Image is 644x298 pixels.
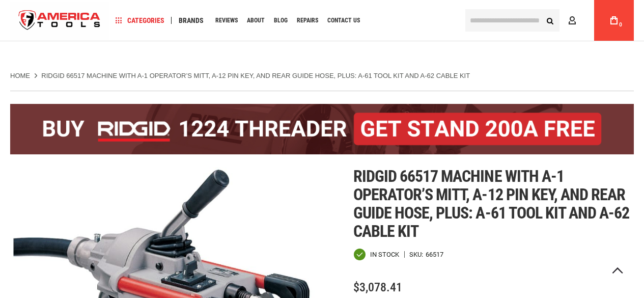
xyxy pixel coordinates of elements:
[297,17,318,23] span: Repairs
[247,17,265,23] span: About
[274,17,288,23] span: Blog
[370,251,399,258] span: In stock
[269,14,292,28] a: Blog
[174,14,208,28] a: Brands
[540,11,559,30] button: Search
[619,22,622,28] span: 0
[323,14,365,28] a: Contact Us
[292,14,323,28] a: Repairs
[353,167,630,241] span: Ridgid 66517 machine with a-1 operator’s mitt, a-12 pin key, and rear guide hose, plus: a-61 tool...
[10,2,109,40] a: store logo
[353,248,399,261] div: Availability
[116,17,164,24] span: Categories
[215,17,238,23] span: Reviews
[426,251,443,258] div: 66517
[409,251,426,258] strong: SKU
[353,280,402,294] span: $3,078.41
[242,14,269,28] a: About
[10,71,30,80] a: Home
[41,72,470,79] strong: RIDGID 66517 MACHINE WITH A-1 OPERATOR’S MITT, A-12 PIN KEY, AND REAR GUIDE HOSE, PLUS: A-61 TOOL...
[10,2,109,40] img: America Tools
[327,17,360,23] span: Contact Us
[179,17,204,24] span: Brands
[10,104,634,154] img: BOGO: Buy the RIDGID® 1224 Threader (26092), get the 92467 200A Stand FREE!
[111,14,169,28] a: Categories
[211,14,242,28] a: Reviews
